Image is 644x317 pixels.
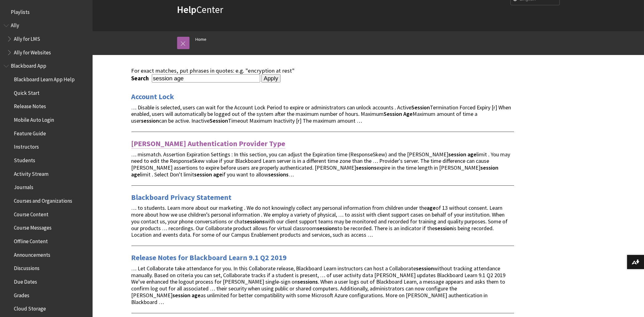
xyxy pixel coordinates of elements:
[14,223,52,231] span: Course Messages
[481,164,499,171] strong: session
[14,115,54,123] span: Mobile Auto Login
[404,110,413,117] strong: Age
[268,171,289,178] strong: sessions
[131,151,510,178] span: … mismatch. Assertion Expiration Settings : In this section, you can adjust the Expiration time (...
[14,169,48,177] span: Activity Stream
[131,265,506,306] span: … Let Collaborate take attendance for you. In this Collaborate release, Blackboard Learn instruct...
[11,61,46,69] span: Blackboard App
[14,277,37,285] span: Due Dates
[131,253,287,263] a: Release Notes for Blackboard Learn 9.1 Q2 2019
[14,128,46,137] span: Feature Guide
[416,265,434,272] strong: session
[317,225,338,232] strong: sessions
[14,182,33,191] span: Journals
[298,278,318,285] strong: sessions
[196,36,207,43] a: Home
[427,204,436,211] strong: age
[131,92,174,102] a: Account Lock
[214,171,222,178] strong: age
[177,3,223,16] a: HelpCenter
[173,292,191,299] strong: session
[356,164,377,171] strong: sessions
[14,155,35,163] span: Students
[11,7,30,15] span: Playlists
[4,7,89,17] nav: Book outline for Playlists
[261,74,281,83] input: Apply
[435,225,453,232] strong: session
[192,292,201,299] strong: age
[14,196,72,204] span: Courses and Organizations
[412,104,430,111] strong: Session
[11,20,19,29] span: Ally
[131,204,508,238] span: … to students. Learn more about our marketing . We do not knowingly collect any personal informat...
[210,117,228,124] strong: Session
[14,34,40,42] span: Ally for LMS
[131,171,140,178] strong: age
[131,139,285,149] a: [PERSON_NAME] Authentication Provider Type
[14,88,39,96] span: Quick Start
[14,290,29,298] span: Grades
[14,101,46,110] span: Release Notes
[131,75,151,82] label: Search
[177,3,197,16] strong: Help
[14,209,48,218] span: Course Content
[14,263,39,271] span: Discussions
[14,142,39,150] span: Instructors
[384,110,402,117] strong: Session
[14,250,50,258] span: Announcements
[4,20,89,58] nav: Book outline for Anthology Ally Help
[194,171,212,178] strong: session
[468,151,477,158] strong: age
[131,192,232,202] a: Blackboard Privacy Statement
[14,74,75,82] span: Blackboard Learn App Help
[14,47,51,56] span: Ally for Websites
[131,104,511,125] span: … Disable is selected, users can wait for the Account Lock Period to expire or administrators can...
[449,151,467,158] strong: session
[131,67,514,74] div: For exact matches, put phrases in quotes: e.g. "encryption at rest"
[245,218,265,225] strong: sessions
[14,236,48,244] span: Offline Content
[141,117,159,124] strong: session
[14,303,46,312] span: Cloud Storage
